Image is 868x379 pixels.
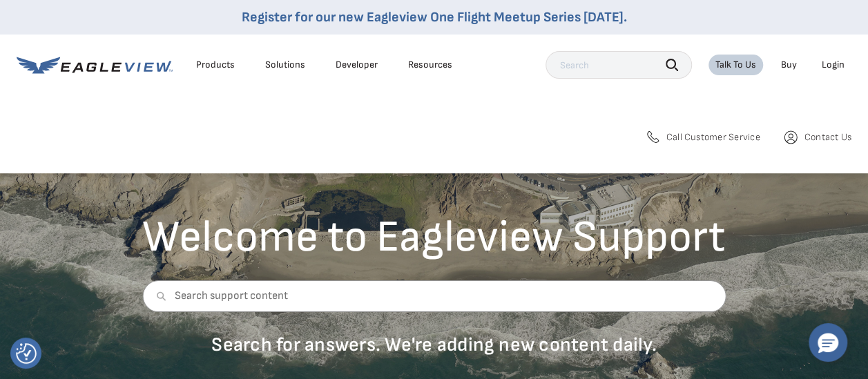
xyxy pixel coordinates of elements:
input: Search support content [142,280,726,312]
a: Contact Us [782,128,851,146]
span: Call Customer Service [666,131,760,144]
div: Login [822,59,845,71]
button: Hello, have a question? Let’s chat. [809,323,847,362]
a: Register for our new Eagleview One Flight Meetup Series [DATE]. [242,9,627,26]
a: Call Customer Service [644,128,760,146]
p: Search for answers. We're adding new content daily. [142,333,726,357]
div: Resources [408,59,452,71]
h2: Welcome to Eagleview Support [142,215,726,260]
a: Developer [336,59,378,71]
div: Products [196,59,235,71]
div: Solutions [265,59,305,71]
span: Contact Us [804,131,851,144]
img: Revisit consent button [16,343,37,364]
button: Consent Preferences [16,343,37,364]
input: Search [546,51,692,79]
a: Buy [781,59,797,71]
div: Talk To Us [715,59,756,71]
